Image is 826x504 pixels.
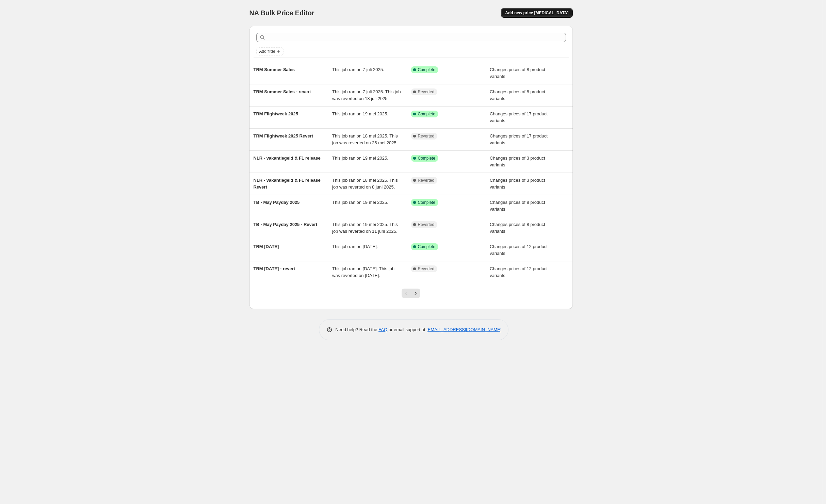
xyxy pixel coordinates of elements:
span: Complete [418,67,435,72]
span: TRM Summer Sales - revert [254,89,311,94]
span: This job ran on 7 juli 2025. [332,67,384,72]
span: Reverted [418,266,435,272]
span: This job ran on [DATE]. [332,244,378,249]
a: FAQ [378,327,387,332]
span: Changes prices of 8 product variants [490,200,545,212]
span: Complete [418,156,435,161]
span: Reverted [418,89,435,95]
span: This job ran on 18 mei 2025. This job was reverted on 25 mei 2025. [332,133,398,145]
span: Complete [418,244,435,249]
span: TRM [DATE] - revert [254,266,295,271]
span: Need help? Read the [336,327,379,332]
span: Add new price [MEDICAL_DATA] [505,10,568,16]
span: This job ran on 19 mei 2025. [332,200,388,205]
span: Complete [418,200,435,205]
a: [EMAIL_ADDRESS][DOMAIN_NAME] [426,327,501,332]
span: This job ran on 7 juli 2025. This job was reverted on 13 juli 2025. [332,89,401,101]
span: Changes prices of 8 product variants [490,89,545,101]
span: TB - May Payday 2025 - Revert [254,222,318,227]
span: This job ran on 19 mei 2025. [332,156,388,161]
span: Changes prices of 8 product variants [490,67,545,79]
span: Changes prices of 12 product variants [490,266,548,278]
button: Add new price [MEDICAL_DATA] [501,8,572,18]
span: Changes prices of 3 product variants [490,178,545,190]
span: NLR - vakantiegeld & F1 release Revert [254,178,321,190]
span: This job ran on 19 mei 2025. [332,111,388,116]
span: This job ran on [DATE]. This job was reverted on [DATE]. [332,266,394,278]
span: NLR - vakantiegeld & F1 release [254,156,321,161]
span: Complete [418,111,435,117]
button: Add filter [256,47,284,55]
span: TRM Summer Sales [254,67,295,72]
span: Changes prices of 17 product variants [490,111,548,123]
span: Add filter [259,49,275,54]
span: NA Bulk Price Editor [249,9,314,17]
span: Changes prices of 17 product variants [490,133,548,145]
nav: Pagination [402,289,420,298]
span: This job ran on 18 mei 2025. This job was reverted on 8 juni 2025. [332,178,398,190]
button: Next [411,289,420,298]
span: TRM Flightweek 2025 [254,111,298,116]
span: Reverted [418,178,435,183]
span: Reverted [418,133,435,139]
span: TRM Flightweek 2025 Revert [254,133,313,139]
span: Changes prices of 12 product variants [490,244,548,256]
span: Changes prices of 3 product variants [490,156,545,167]
span: TB - May Payday 2025 [254,200,300,205]
span: This job ran on 19 mei 2025. This job was reverted on 11 juni 2025. [332,222,398,234]
span: Reverted [418,222,435,227]
span: TRM [DATE] [254,244,279,249]
span: Changes prices of 8 product variants [490,222,545,234]
span: or email support at [387,327,426,332]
